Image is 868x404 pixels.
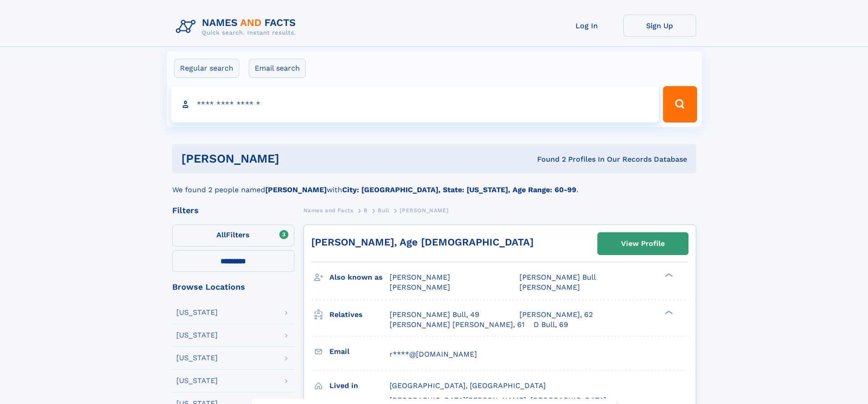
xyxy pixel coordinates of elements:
[390,320,524,330] a: [PERSON_NAME] [PERSON_NAME], 61
[342,185,576,194] b: City: [GEOGRAPHIC_DATA], State: [US_STATE], Age Range: 60-99
[364,205,368,216] a: B
[181,153,408,164] h1: [PERSON_NAME]
[378,205,389,216] a: Bull
[174,59,239,78] label: Regular search
[621,233,665,254] div: View Profile
[663,309,673,315] div: ❯
[378,207,389,214] span: Bull
[172,206,294,215] div: Filters
[663,86,697,123] button: Search Button
[303,205,354,216] a: Names and Facts
[171,86,659,123] input: search input
[519,283,580,291] span: [PERSON_NAME]
[390,273,450,281] span: [PERSON_NAME]
[390,381,546,390] span: [GEOGRAPHIC_DATA], [GEOGRAPHIC_DATA]
[663,272,673,278] div: ❯
[176,377,218,384] div: [US_STATE]
[249,59,306,78] label: Email search
[172,283,294,291] div: Browse Locations
[390,283,450,291] span: [PERSON_NAME]
[329,344,390,359] h3: Email
[364,207,368,214] span: B
[172,15,303,39] img: Logo Names and Facts
[329,378,390,394] h3: Lived in
[216,230,226,239] span: All
[329,307,390,322] h3: Relatives
[400,207,448,214] span: [PERSON_NAME]
[519,273,596,281] span: [PERSON_NAME] Bull
[623,15,696,37] a: Sign Up
[176,309,218,316] div: [US_STATE]
[519,310,593,320] a: [PERSON_NAME], 62
[550,15,623,37] a: Log In
[408,154,687,164] div: Found 2 Profiles In Our Records Database
[176,332,218,339] div: [US_STATE]
[534,320,568,330] a: D Bull, 69
[329,270,390,285] h3: Also known as
[172,225,294,246] label: Filters
[172,174,696,195] div: We found 2 people named with .
[176,354,218,362] div: [US_STATE]
[265,185,327,194] b: [PERSON_NAME]
[390,310,479,320] a: [PERSON_NAME] Bull, 49
[311,236,534,248] a: [PERSON_NAME], Age [DEMOGRAPHIC_DATA]
[598,233,688,255] a: View Profile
